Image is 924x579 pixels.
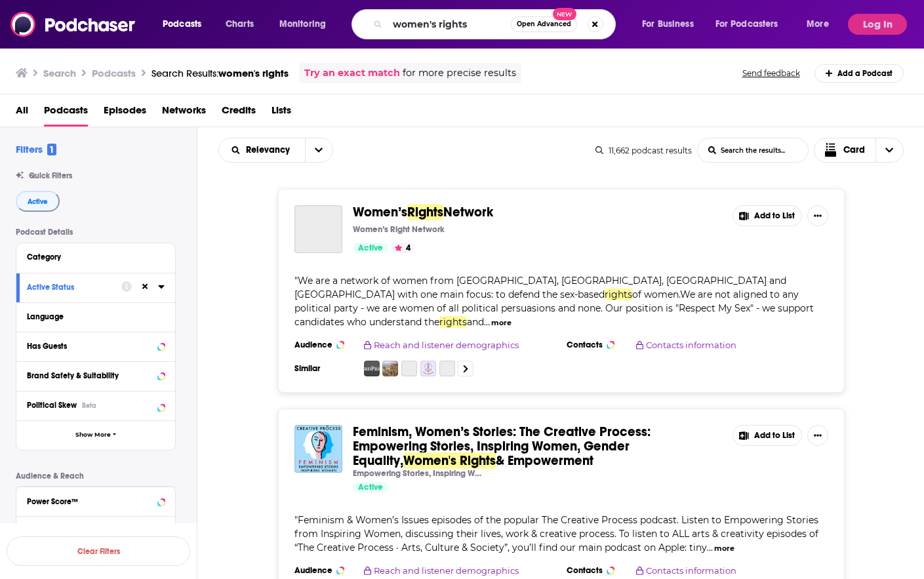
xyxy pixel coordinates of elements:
div: 11,662 podcast results [595,146,692,155]
button: Choose View [814,138,904,163]
button: Category [27,249,165,265]
img: Podcast – Lady Bits [364,361,380,376]
a: Charts [217,14,262,35]
button: Has Guests [27,338,165,354]
button: Power Score™ [27,492,165,509]
a: Feminismos e Sociedade [401,361,417,376]
button: Send feedback [738,68,804,79]
div: Search podcasts, credits, & more... [364,9,628,39]
h3: Search [43,67,76,79]
div: Search Results: [151,67,289,79]
div: Has Guests [27,342,153,351]
span: Rights [407,204,443,220]
span: New [553,8,576,20]
h3: Contacts [567,565,626,576]
span: rights [439,316,467,328]
span: Networks [162,100,206,127]
div: Language [27,312,156,321]
button: Reach and listener demographics [364,340,537,350]
span: Feminism & Women’s Issues episodes of the popular The Creative Process podcast. Listen to Empower... [294,514,818,553]
span: " [294,275,814,328]
span: " [294,514,818,553]
input: Search podcasts, credits, & more... [388,14,511,35]
span: For Podcasters [715,15,778,33]
span: for more precise results [403,66,516,81]
button: Clear Filters [7,536,190,566]
button: Add to List [733,425,802,446]
a: Active [353,243,388,253]
a: Add a Podcast [814,64,904,83]
button: Add to List [733,205,802,226]
button: Reach and listener demographics [364,565,537,576]
button: 4 [391,243,414,253]
button: Show More [16,420,175,450]
div: Brand Safety & Suitability [27,371,153,380]
h2: Choose List sort [218,138,333,163]
button: Show More Button [807,425,828,446]
span: Active [28,198,48,205]
span: Active [358,242,383,255]
span: and [467,316,484,328]
p: Women’s Right Network [353,224,445,235]
h3: Audience [294,565,353,576]
button: Active [16,191,60,212]
span: women's rights [218,67,289,79]
p: Podcast Details [16,228,176,237]
button: open menu [633,14,710,35]
span: & Empowerment [496,452,593,469]
span: Card [843,146,865,155]
div: Active Status [27,283,113,292]
button: open menu [797,14,845,35]
span: For Business [642,15,694,33]
p: Empowering Stories, Inspiring Women: Creative Process Original Series [353,468,484,479]
button: open menu [707,14,797,35]
span: Relevancy [246,146,294,155]
button: Language [27,308,165,325]
button: open menu [219,146,305,155]
span: All [16,100,28,127]
button: more [714,543,734,554]
a: History of the United States, Vol. V: Sectional Conflict & Reconstruction by Charles Austin Beard... [382,361,398,376]
button: Reach (Monthly) [27,522,165,538]
button: Contacts information [636,565,809,576]
span: Active [358,481,383,494]
span: We are a network of women from [GEOGRAPHIC_DATA], [GEOGRAPHIC_DATA], [GEOGRAPHIC_DATA] and [GEOGR... [294,275,786,300]
span: Episodes [104,100,146,127]
button: Active Status [27,279,121,295]
button: Log In [848,14,907,35]
button: Brand Safety & Suitability [27,367,165,384]
a: Feminism, Women’s Stories: The Creative Process: Empowering Stories, Inspiring Women, Gender Equa... [294,425,342,473]
div: Beta [82,401,96,410]
span: More [807,15,829,33]
a: Lists [271,100,291,127]
span: of women.We are not aligned to any political party - we are women of all political persuasions an... [294,289,814,328]
span: ... [484,316,490,328]
a: Podcasts [44,100,88,127]
h3: Podcasts [92,67,136,79]
button: Contacts information [636,340,809,350]
button: more [491,317,512,329]
button: Political SkewBeta [27,397,165,413]
div: Category [27,252,156,262]
div: Power Score™ [27,497,153,506]
h3: Contacts [567,340,626,350]
img: Podchaser - Follow, Share and Rate Podcasts [10,12,136,37]
h2: Filters [16,143,56,155]
span: rights [605,289,632,300]
h3: Audience [294,340,353,350]
a: Active [353,482,388,492]
a: Women’s Rights Network [294,205,342,253]
span: Quick Filters [29,171,72,180]
a: Search Results:women's rights [151,67,289,79]
a: Feminism, Women’s Stories: The Creative Process: Empowering Stories, Inspiring Women, Gender Equa... [353,425,722,468]
button: open menu [153,14,218,35]
a: Try an exact match [304,66,400,81]
span: Open Advanced [517,21,571,28]
span: Women’s [353,204,407,220]
a: Women’sRightsNetwork [353,205,493,220]
span: Feminism, Women’s Stories: The Creative Process: Empowering Stories, Inspiring Women, Gender Equa... [353,424,651,469]
span: Monitoring [279,15,326,33]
